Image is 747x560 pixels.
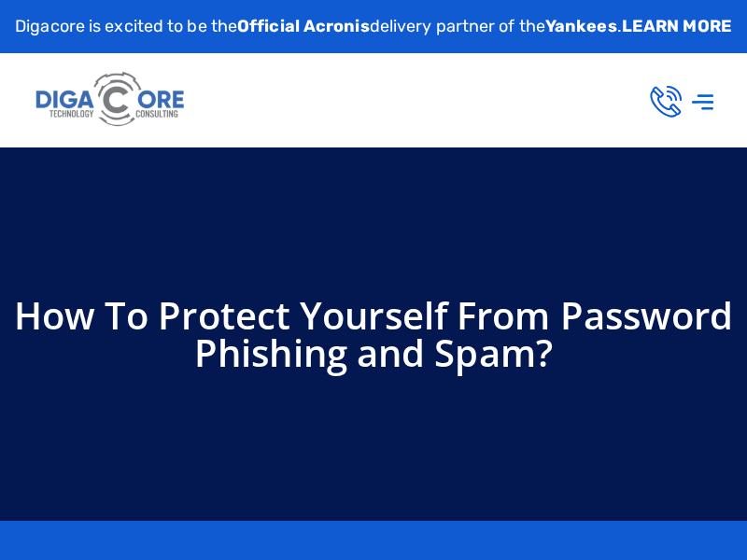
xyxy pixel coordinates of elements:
[237,16,370,36] strong: Official Acronis
[32,66,190,133] img: Digacore logo 1
[682,76,724,125] div: Menu Toggle
[9,297,738,371] h1: How To Protect Yourself From Password Phishing and Spam?
[15,14,732,39] p: Digacore is excited to be the delivery partner of the .
[622,16,732,36] a: LEARN MORE
[545,16,617,36] strong: Yankees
